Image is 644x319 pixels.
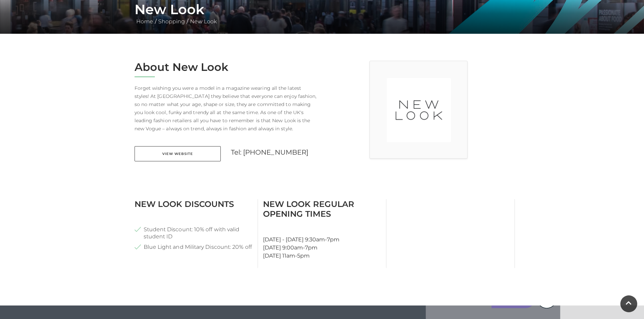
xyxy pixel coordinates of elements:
[157,18,187,25] a: Shopping
[135,199,253,209] h3: New Look Discounts
[263,199,381,219] h3: New Look Regular Opening Times
[135,146,221,161] a: View Website
[231,148,309,156] a: Tel: [PHONE_NUMBER]
[188,18,218,25] a: New Look
[129,1,515,26] div: / /
[135,243,253,250] li: Blue Light and Military Discount: 20% off
[135,84,317,133] p: Forget wishing you were a model in a magazine wearing all the latest styles! At [GEOGRAPHIC_DATA]...
[135,61,317,74] h2: About New Look
[135,1,510,18] h1: New Look
[135,226,253,240] li: Student Discount: 10% off with valid student ID
[135,18,155,25] a: Home
[258,199,386,268] div: [DATE] - [DATE] 9:30am-7pm [DATE] 9:00am-7pm [DATE] 11am-5pm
